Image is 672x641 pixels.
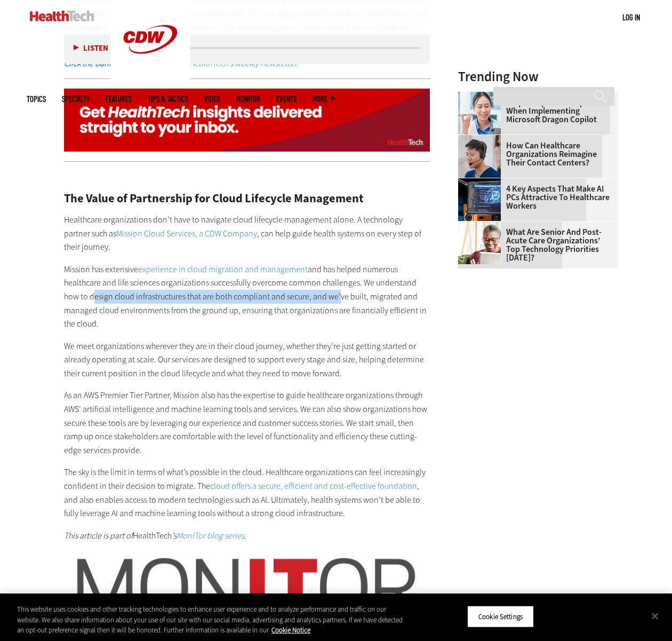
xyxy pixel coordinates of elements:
a: experience in cloud migration and management [138,264,308,275]
button: Close [643,604,667,628]
em: ’s [172,530,177,541]
p: As an AWS Premier Tier Partner, Mission also has the expertise to guide healthcare organizations ... [64,389,430,457]
a: Events [276,95,297,103]
a: 4 Key Aspects That Make AI PCs Attractive to Healthcare Workers [458,185,612,210]
a: How Can Healthcare Organizations Reimagine Their Contact Centers? [458,141,612,167]
a: Older person using tablet [458,221,506,230]
a: CDW [110,70,190,82]
a: What Are Senior and Post-Acute Care Organizations’ Top Technology Priorities [DATE]? [458,228,612,262]
em: This article is part of [64,530,133,541]
img: Home [30,11,94,21]
p: HealthTech [64,529,430,543]
a: Video [204,95,220,103]
p: Mission has extensive and has helped numerous healthcare and life sciences organizations successf... [64,263,430,331]
img: Doctor using phone to dictate to tablet [458,92,501,134]
a: More information about your privacy [271,626,310,635]
span: More [313,95,335,103]
h2: The Value of Partnership for Cloud Lifecycle Management [64,193,430,204]
a: Tips & Tactics [148,95,188,103]
img: Older person using tablet [458,221,501,264]
div: This website uses cookies and other tracking technologies to enhance user experience and to analy... [17,604,403,636]
img: Healthcare contact center [458,135,501,178]
a: Doctor using phone to dictate to tablet [458,92,506,100]
a: Log in [622,12,640,22]
div: User menu [622,12,640,23]
p: The sky is the limit in terms of what’s possible in the cloud. Healthcare organizations can feel ... [64,465,430,520]
a: Desktop monitor with brain AI concept [458,178,506,187]
a: MonITor [236,95,260,103]
a: Healthcare contact center [458,135,506,144]
span: Specialty [62,95,90,103]
a: MonITor blog series [177,530,244,541]
p: We meet organizations wherever they are in their cloud journey, whether they’re just getting star... [64,339,430,381]
h3: Trending Now [458,70,618,83]
img: ht_newsletter_animated_q424_signup_desktop [64,89,430,152]
a: cloud offers a secure, efficient and cost-effective foundation [210,480,417,492]
a: Mission Cloud Services, a CDW Company [116,228,257,239]
a: Helpful Tips for Hospitals When Implementing Microsoft Dragon Copilot [458,98,612,124]
button: Cookie Settings [467,605,534,628]
p: Healthcare organizations don’t have to navigate cloud lifecycle management alone. A technology pa... [64,213,430,254]
em: . [244,530,246,541]
span: Topics [27,95,46,103]
img: Desktop monitor with brain AI concept [458,178,501,221]
a: Features [106,95,132,103]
